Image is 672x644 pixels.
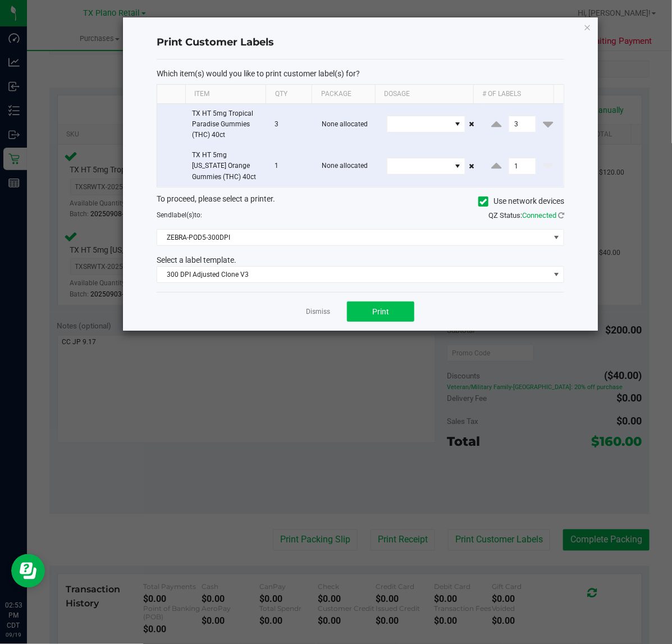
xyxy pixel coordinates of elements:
th: Package [312,85,375,104]
th: Dosage [375,85,473,104]
span: QZ Status: [488,211,564,220]
td: None allocated [316,104,381,146]
span: Send to: [157,211,202,219]
div: Select a label template. [148,254,573,266]
button: Print [347,302,414,322]
th: Qty [266,85,312,104]
iframe: Resource center [11,554,45,588]
a: Dismiss [306,307,330,317]
span: Connected [522,211,556,220]
th: # of labels [473,85,554,104]
span: ZEBRA-POD5-300DPI [157,230,550,245]
td: TX HT 5mg Tropical Paradise Gummies (THC) 40ct [185,104,268,146]
th: Item [185,85,266,104]
p: Which item(s) would you like to print customer label(s) for? [157,68,564,79]
td: None allocated [316,145,381,187]
span: Print [372,307,389,316]
span: 300 DPI Adjusted Clone V3 [157,267,550,282]
label: Use network devices [478,195,564,207]
span: label(s) [172,211,194,219]
td: 3 [268,104,315,146]
h4: Print Customer Labels [157,35,564,50]
td: 1 [268,145,315,187]
td: TX HT 5mg [US_STATE] Orange Gummies (THC) 40ct [185,145,268,187]
div: To proceed, please select a printer. [148,193,573,210]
